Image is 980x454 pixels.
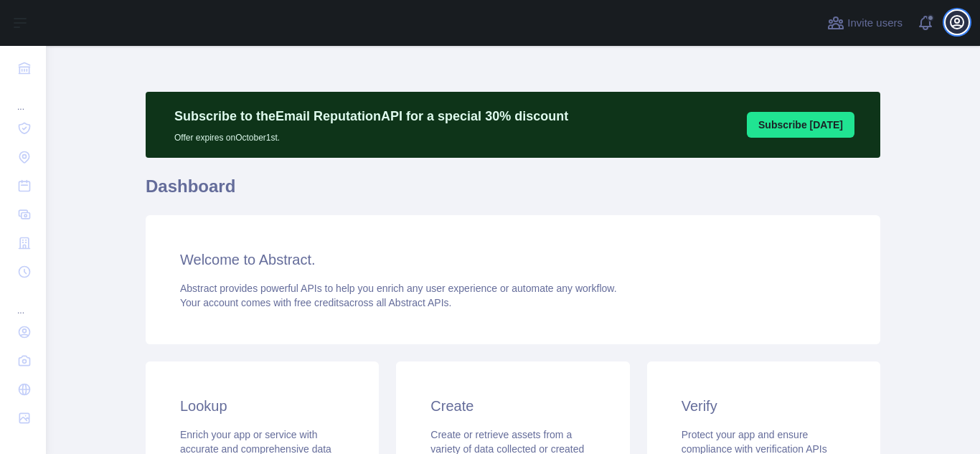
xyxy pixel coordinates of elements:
h1: Dashboard [146,175,880,209]
div: ... [11,84,34,113]
button: Invite users [824,11,905,34]
span: free credits [294,297,344,308]
h3: Lookup [180,396,344,416]
p: Subscribe to the Email Reputation API for a special 30 % discount [174,106,568,126]
span: Your account comes with across all Abstract APIs. [180,297,451,308]
h3: Welcome to Abstract. [180,250,846,270]
span: Invite users [847,15,903,32]
span: Abstract provides powerful APIs to help you enrich any user experience or automate any workflow. [180,283,617,294]
div: ... [11,288,34,316]
h3: Create [430,396,595,416]
button: Subscribe [DATE] [747,112,854,138]
p: Offer expires on October 1st. [174,126,568,143]
h3: Verify [682,396,846,416]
